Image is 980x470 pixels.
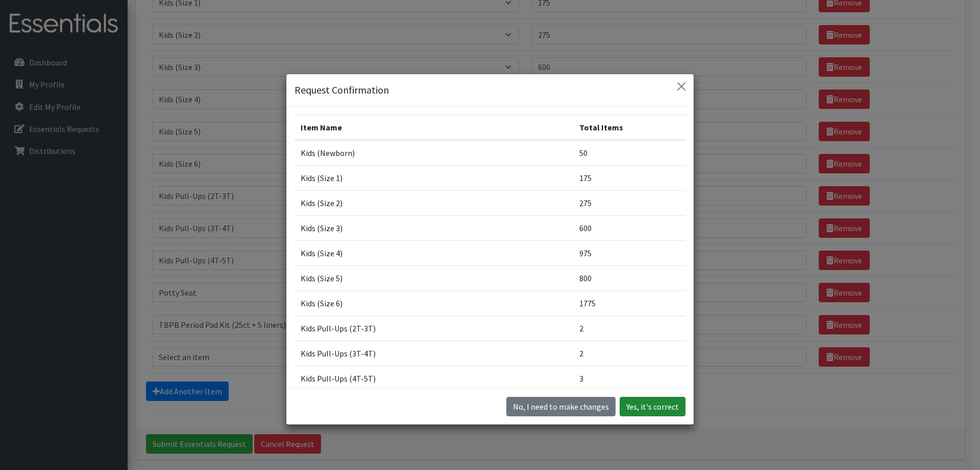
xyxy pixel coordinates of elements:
[573,341,685,366] td: 2
[295,316,573,341] td: Kids Pull-Ups (2T-3T)
[620,397,685,416] button: Yes, it's correct
[295,215,573,240] td: Kids (Size 3)
[295,82,389,98] h5: Request Confirmation
[295,165,573,190] td: Kids (Size 1)
[573,366,685,391] td: 3
[295,341,573,366] td: Kids Pull-Ups (3T-4T)
[573,140,685,166] td: 50
[673,78,690,95] button: Close
[295,290,573,316] td: Kids (Size 6)
[295,240,573,265] td: Kids (Size 4)
[295,366,573,391] td: Kids Pull-Ups (4T-5T)
[295,265,573,290] td: Kids (Size 5)
[573,265,685,290] td: 800
[573,115,685,140] th: Total Items
[295,190,573,215] td: Kids (Size 2)
[573,215,685,240] td: 600
[506,397,616,416] button: No I need to make changes
[295,140,573,166] td: Kids (Newborn)
[573,316,685,341] td: 2
[573,240,685,265] td: 975
[573,165,685,190] td: 175
[573,290,685,316] td: 1775
[573,190,685,215] td: 275
[295,115,573,140] th: Item Name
